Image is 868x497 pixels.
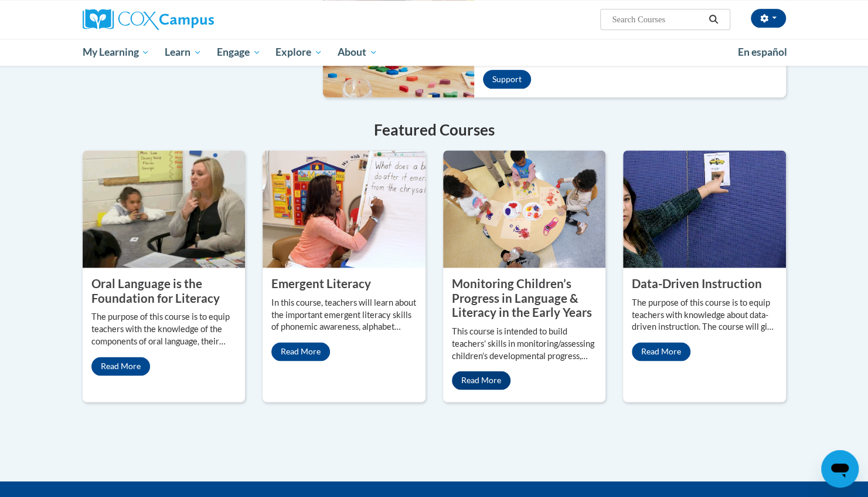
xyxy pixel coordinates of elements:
p: The purpose of this course is to equip teachers with the knowledge of the components of oral lang... [91,311,237,348]
p: This course is intended to build teachers’ skills in monitoring/assessing children’s developmenta... [452,326,597,363]
a: Read More [271,342,330,361]
span: Learn [165,45,202,59]
img: Oral Language is the Foundation for Literacy [83,150,246,268]
input: Search Courses [611,12,704,26]
span: Engage [217,45,261,59]
a: En español [730,40,795,65]
span: About [338,45,377,59]
iframe: Button to launch messaging window [821,450,859,488]
a: Read More [632,342,690,361]
p: The purpose of this course is to equip teachers with knowledge about data-driven instruction. The... [632,297,777,334]
property: Oral Language is the Foundation for Literacy [91,276,220,305]
div: Main menu [65,39,804,66]
property: Emergent Literacy [271,276,371,290]
img: Emergent Literacy [263,150,426,268]
a: Support [483,70,531,89]
img: Monitoring Children’s Progress in Language & Literacy in the Early Years [443,150,606,268]
a: Cox Campus [83,9,305,30]
img: Data-Driven Instruction [623,150,786,268]
a: My Learning [75,39,158,66]
button: Search [704,12,722,26]
a: Learn [157,39,209,66]
a: Read More [452,371,510,390]
button: Account Settings [751,9,786,28]
property: Data-Driven Instruction [632,276,762,290]
a: About [330,39,385,66]
property: Monitoring Children’s Progress in Language & Literacy in the Early Years [452,276,592,319]
a: Read More [91,357,150,376]
img: Cox Campus [83,9,214,30]
p: In this course, teachers will learn about the important emergent literacy skills of phonemic awar... [271,297,417,334]
a: Explore [268,39,330,66]
span: Explore [275,45,322,59]
span: En español [738,46,787,58]
h4: Featured Courses [83,119,786,141]
a: Engage [209,39,268,66]
span: My Learning [82,45,149,59]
